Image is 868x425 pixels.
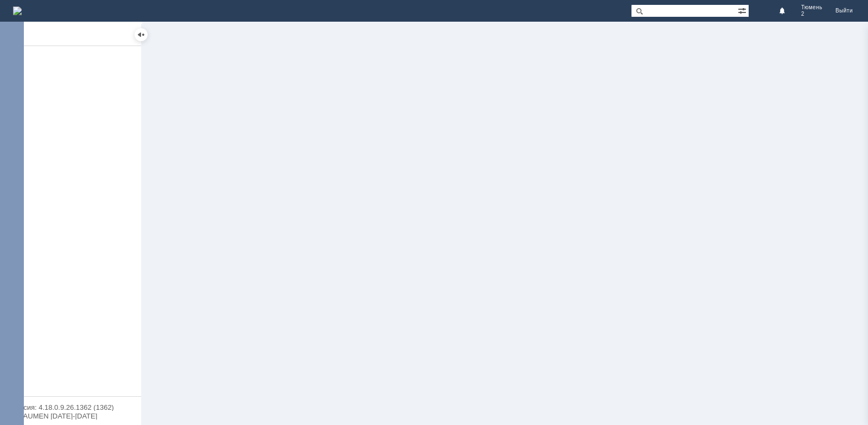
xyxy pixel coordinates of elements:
span: Расширенный поиск [738,5,749,15]
div: Скрыть меню [135,28,148,41]
a: Перейти на домашнюю страницу [13,7,22,15]
span: Тюмень [801,4,822,11]
span: 2 [801,11,822,17]
div: © NAUMEN [DATE]-[DATE] [11,413,130,420]
div: Версия: 4.18.0.9.26.1362 (1362) [11,404,130,411]
img: logo [13,7,22,15]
